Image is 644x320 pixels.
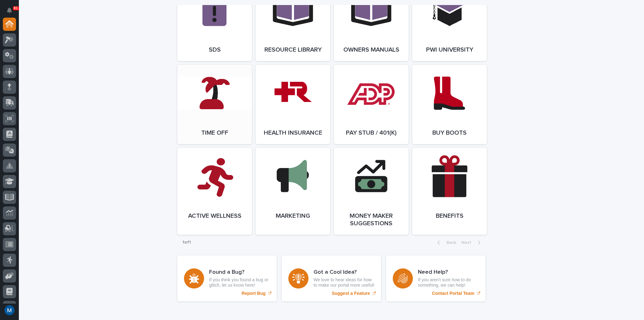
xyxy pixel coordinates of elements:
p: Contact Portal Team [432,291,474,296]
p: Report Bug [241,291,265,296]
a: Time Off [177,65,252,144]
p: We love to hear ideas for how to make our portal more useful! [314,277,375,288]
p: 1 of 1 [177,235,196,250]
p: If you aren't sure how to do something, we can help! [418,277,479,288]
button: users-avatar [3,304,16,317]
a: Marketing [256,148,330,235]
a: Health Insurance [256,65,330,144]
p: Suggest a Feature [332,291,370,296]
p: If you think you found a bug or glitch, let us know here! [209,277,270,288]
a: Report Bug [177,255,277,301]
button: Back [432,240,459,245]
span: Back [443,240,456,245]
button: Next [459,240,486,245]
span: Next [461,240,475,245]
h3: Found a Bug? [209,269,270,276]
h3: Need Help? [418,269,479,276]
a: Pay Stub / 401(k) [334,65,408,144]
a: Contact Portal Team [386,255,486,301]
button: Notifications [3,4,16,17]
a: Buy Boots [412,65,487,144]
a: Active Wellness [177,148,252,235]
h3: Got a Cool Idea? [314,269,375,276]
p: 81 [14,6,18,10]
div: Notifications81 [8,8,16,18]
a: Money Maker Suggestions [334,148,408,235]
a: Suggest a Feature [282,255,381,301]
a: Benefits [412,148,487,235]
